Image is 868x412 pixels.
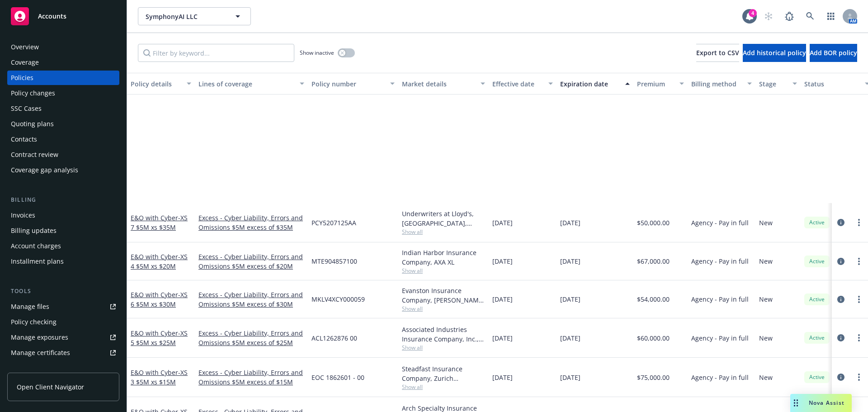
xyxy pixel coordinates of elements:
div: SSC Cases [11,101,42,116]
span: - XS 4 $5M xs $20M [131,252,188,270]
span: New [759,294,773,304]
a: Search [801,7,819,25]
span: Active [808,257,826,265]
span: Show all [402,267,485,275]
span: [DATE] [560,373,580,382]
a: E&O with Cyber [131,252,188,270]
a: Excess - Cyber Liability, Errors and Omissions $5M excess of $15M [198,368,304,387]
div: Contacts [11,132,37,147]
div: Policy number [311,79,385,89]
span: [DATE] [560,256,580,266]
a: Manage certificates [7,346,119,360]
span: Agency - Pay in full [691,333,749,343]
a: Coverage gap analysis [7,163,119,177]
span: Accounts [38,13,66,20]
a: more [854,332,864,343]
a: E&O with Cyber [131,213,188,232]
span: Nova Assist [809,399,844,407]
span: New [759,373,773,382]
a: Report a Bug [780,7,798,25]
span: PCY5207125AA [311,218,356,227]
a: Overview [7,40,119,54]
div: Coverage gap analysis [11,163,78,177]
div: Evanston Insurance Company, [PERSON_NAME] Insurance [402,286,485,305]
div: Associated Industries Insurance Company, Inc., AmTrust Financial Services, RT Specialty Insurance... [402,325,485,344]
span: Active [808,295,826,303]
div: Tools [7,287,119,296]
span: $54,000.00 [637,294,670,304]
span: Add historical policy [743,48,806,57]
span: Add BOR policy [810,48,857,57]
a: Start snowing [759,7,778,25]
span: [DATE] [492,333,513,343]
button: Stage [755,73,801,95]
button: Nova Assist [790,394,852,412]
div: Invoices [11,208,35,223]
a: more [854,256,864,267]
span: [DATE] [492,256,513,266]
div: Quoting plans [11,117,54,131]
div: Manage certificates [11,346,70,360]
div: Market details [402,79,475,89]
a: Excess - Cyber Liability, Errors and Omissions $5M excess of $25M [198,328,304,347]
a: Manage files [7,299,119,314]
span: SymphonyAI LLC [146,12,224,21]
a: Billing updates [7,223,119,238]
span: Agency - Pay in full [691,294,749,304]
span: $67,000.00 [637,256,670,266]
span: $50,000.00 [637,218,670,227]
button: Effective date [489,73,557,95]
div: Indian Harbor Insurance Company, AXA XL [402,248,485,267]
a: Quoting plans [7,117,119,131]
input: Filter by keyword... [138,44,294,62]
button: Add historical policy [743,44,806,62]
a: Invoices [7,208,119,223]
div: Policy changes [11,86,55,100]
span: [DATE] [492,373,513,382]
div: Lines of coverage [198,79,294,89]
span: New [759,333,773,343]
div: Manage exposures [11,330,68,345]
span: Active [808,373,826,381]
a: Policies [7,71,119,85]
a: circleInformation [835,332,846,343]
span: MTE904857100 [311,256,357,266]
a: more [854,294,864,305]
div: Premium [637,79,674,89]
a: circleInformation [835,217,846,228]
span: [DATE] [560,218,580,227]
a: E&O with Cyber [131,290,188,308]
span: MKLV4XCY000059 [311,294,365,304]
a: SSC Cases [7,101,119,116]
button: Export to CSV [696,44,739,62]
div: Policies [11,71,33,85]
a: Switch app [822,7,840,25]
button: Policy number [308,73,398,95]
div: Billing [7,195,119,204]
div: Installment plans [11,254,64,269]
div: Overview [11,40,39,54]
div: Manage files [11,299,49,314]
span: Show inactive [300,49,334,57]
span: ACL1262876 00 [311,333,357,343]
div: Steadfast Insurance Company, Zurich Insurance Group [402,364,485,383]
a: E&O with Cyber [131,329,188,347]
span: [DATE] [560,294,580,304]
span: [DATE] [560,333,580,343]
span: Agency - Pay in full [691,218,749,227]
a: Excess - Cyber Liability, Errors and Omissions $5M excess of $35M [198,213,304,232]
button: Billing method [688,73,755,95]
span: New [759,218,773,227]
a: more [854,217,864,228]
span: [DATE] [492,218,513,227]
a: E&O with Cyber [131,368,188,386]
span: EOC 1862601 - 00 [311,373,364,382]
span: $60,000.00 [637,333,670,343]
a: Manage exposures [7,330,119,345]
div: Policy details [131,79,181,89]
a: more [854,372,864,383]
span: Agency - Pay in full [691,373,749,382]
span: Show all [402,344,485,351]
span: Agency - Pay in full [691,256,749,266]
